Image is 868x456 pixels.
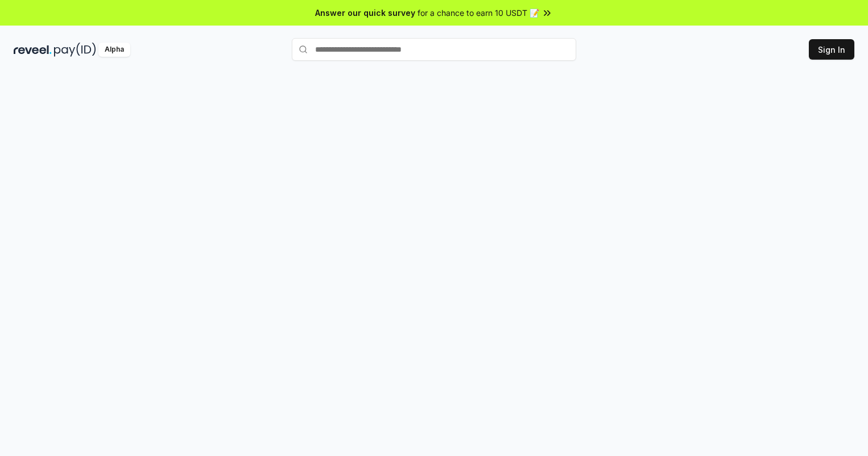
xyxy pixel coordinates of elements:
img: pay_id [54,43,96,57]
div: Alpha [98,43,130,57]
span: Answer our quick survey [315,7,415,19]
span: for a chance to earn 10 USDT 📝 [418,7,539,19]
img: reveel_dark [14,43,52,57]
button: Sign In [809,39,854,60]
